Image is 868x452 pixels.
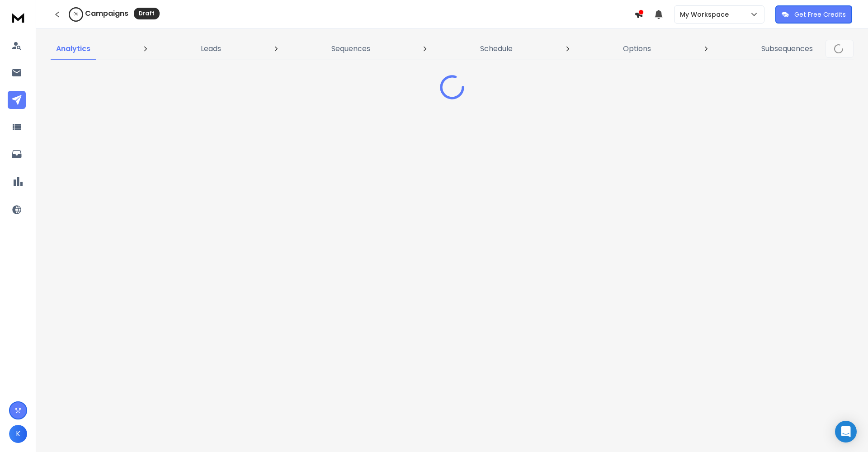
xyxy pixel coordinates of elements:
button: Get Free Credits [775,5,852,24]
img: logo [9,9,27,26]
p: Sequences [331,43,370,54]
a: Subsequences [756,38,818,60]
a: Analytics [51,38,96,60]
p: My Workspace [680,10,732,19]
a: Options [618,38,656,60]
div: Draft [134,8,160,19]
p: 0 % [74,12,78,17]
p: Subsequences [761,43,813,54]
h1: Campaigns [85,8,128,19]
a: Sequences [326,38,376,60]
div: Open Intercom Messenger [835,421,857,443]
p: Schedule [480,43,513,54]
button: K [9,425,27,443]
p: Analytics [56,43,90,54]
p: Get Free Credits [794,10,846,19]
p: Options [623,43,651,54]
a: Leads [195,38,226,60]
p: Leads [201,43,221,54]
a: Schedule [475,38,518,60]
